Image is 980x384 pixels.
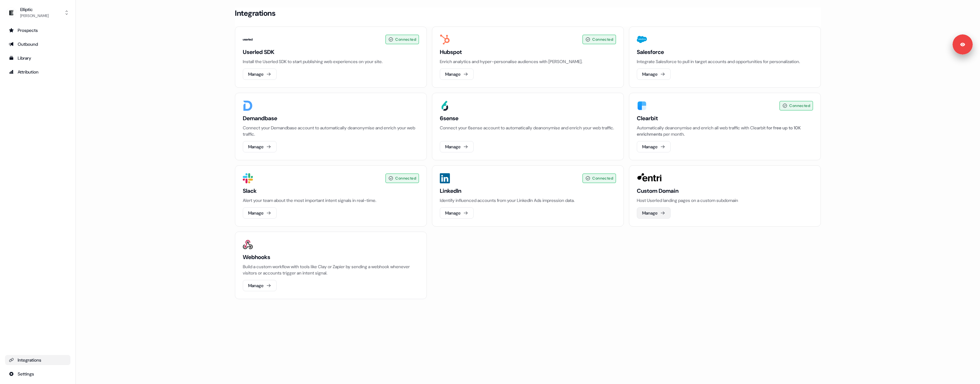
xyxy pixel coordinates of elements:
p: Identify influenced accounts from your LinkedIn Ads impression data. [440,197,616,204]
h3: Custom Domain [637,187,813,195]
button: Manage [243,141,277,152]
h3: Demandbase [243,115,419,122]
p: Build a custom workflow with tools like Clay or Zapier by sending a webhook whenever visitors or ... [243,263,419,276]
span: Connected [789,103,810,109]
button: Manage [637,207,671,219]
button: Manage [637,141,671,152]
div: Settings [9,371,67,377]
div: [PERSON_NAME] [20,13,49,19]
div: Elliptic [20,6,49,13]
div: Outbound [9,41,67,47]
p: Connect your Demandbase account to automatically deanonymise and enrich your web traffic. [243,125,419,137]
p: Host Userled landing pages on a custom subdomain [637,197,813,204]
button: Manage [243,280,277,291]
h3: Slack [243,187,419,195]
h3: Integrations [235,9,275,18]
div: Attribution [9,69,67,75]
h3: Userled SDK [243,48,419,56]
span: Connected [395,36,416,43]
span: Connected [592,175,613,181]
a: Go to prospects [5,25,70,35]
button: Manage [243,207,277,219]
button: Manage [440,68,474,80]
div: Prospects [9,27,67,33]
div: Integrations [9,357,67,363]
a: Go to templates [5,53,70,63]
p: Connect your 6sense account to automatically deanonymise and enrich your web traffic. [440,125,616,131]
div: Automatically deanonymise and enrich all web traffic with Clearbit per month. [637,125,813,137]
button: Manage [440,141,474,152]
button: Manage [243,68,277,80]
a: Go to outbound experience [5,39,70,49]
button: Manage [637,68,671,80]
a: Go to integrations [5,369,70,379]
h3: Clearbit [637,115,813,122]
button: Manage [440,207,474,219]
p: Alert your team about the most important intent signals in real-time. [243,197,419,204]
div: Library [9,55,67,61]
h3: Salesforce [637,48,813,56]
span: Connected [592,36,613,43]
h3: Hubspot [440,48,616,56]
h3: 6sense [440,115,616,122]
p: Integrate Salesforce to pull in target accounts and opportunities for personalization. [637,58,813,65]
h3: LinkedIn [440,187,616,195]
p: Install the Userled SDK to start publishing web experiences on your site. [243,58,419,65]
a: Go to integrations [5,355,70,365]
button: Elliptic[PERSON_NAME] [5,5,70,20]
span: Connected [395,175,416,181]
h3: Webhooks [243,253,419,261]
p: Enrich analytics and hyper-personalise audiences with [PERSON_NAME]. [440,58,616,65]
a: Go to attribution [5,67,70,77]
